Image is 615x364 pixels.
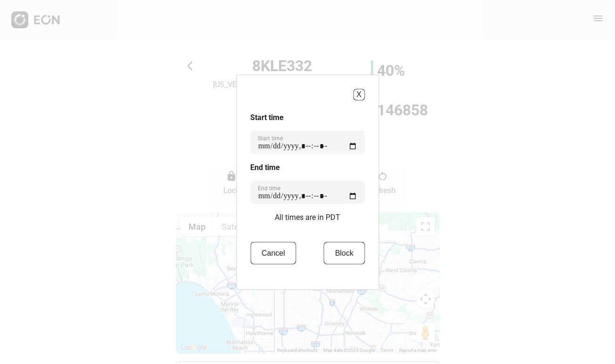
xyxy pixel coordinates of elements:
label: End time [258,184,280,192]
p: All times are in PDT [275,211,340,223]
button: X [353,89,365,100]
button: Cancel [250,242,296,264]
h3: End time [250,162,365,173]
label: Start time [258,134,283,142]
h3: Start time [250,112,365,123]
button: Block [324,242,365,264]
